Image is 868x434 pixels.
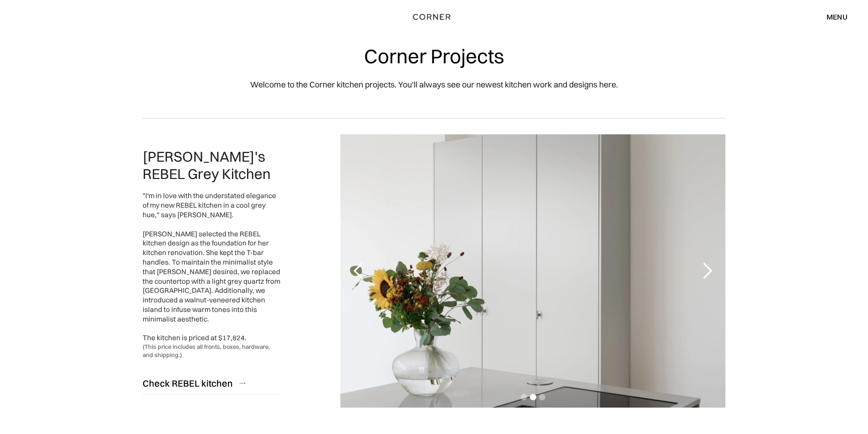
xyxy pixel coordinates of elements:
div: 2 of 3 [340,134,725,408]
h2: [PERSON_NAME]'s REBEL Grey Kitchen [143,148,280,183]
div: next slide [689,134,725,408]
div: (This price includes all fronts, boxes, hardware, and shipping.) [143,343,280,359]
div: previous slide [340,134,377,408]
div: carousel [340,134,725,408]
div: menu [827,13,847,20]
div: "I'm in love with the understated elegance of my new REBEL kitchen in a cool grey hue," says [PER... [143,191,280,343]
div: Check REBEL kitchen [143,377,233,389]
h1: Corner Projects [364,46,504,67]
div: Show slide 2 of 3 [530,394,536,400]
a: Check REBEL kitchen [143,372,280,394]
p: Welcome to the Corner kitchen projects. You'll always see our newest kitchen work and designs here. [250,78,618,91]
a: home [401,11,467,23]
div: Show slide 1 of 3 [521,394,527,400]
div: Show slide 3 of 3 [539,394,545,400]
div: menu [817,9,847,25]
